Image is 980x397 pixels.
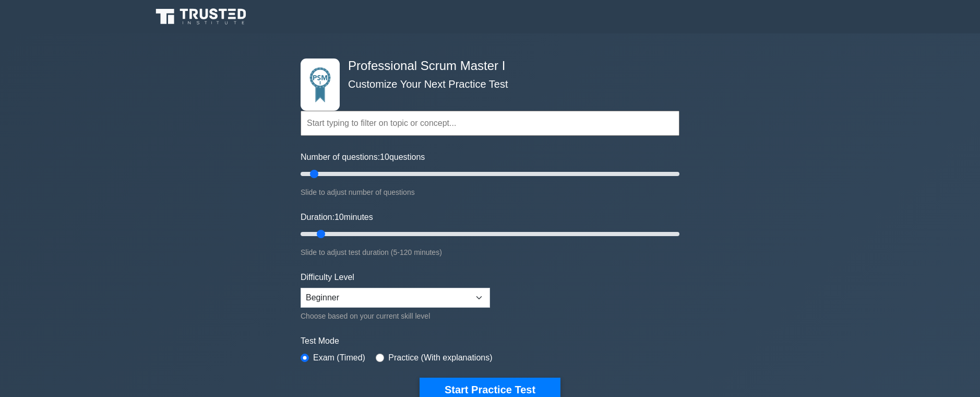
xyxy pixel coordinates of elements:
label: Exam (Timed) [313,352,365,364]
label: Difficulty Level [301,271,354,284]
label: Duration: minutes [301,211,373,224]
span: 10 [380,153,389,161]
h4: Professional Scrum Master I [344,59,628,74]
div: Slide to adjust number of questions [301,186,679,198]
div: Slide to adjust test duration (5-120 minutes) [301,246,679,259]
label: Test Mode [301,335,679,347]
label: Number of questions: questions [301,151,425,164]
div: Choose based on your current skill level [301,310,490,322]
span: 10 [334,213,344,221]
input: Start typing to filter on topic or concept... [301,111,679,136]
label: Practice (With explanations) [388,352,492,364]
